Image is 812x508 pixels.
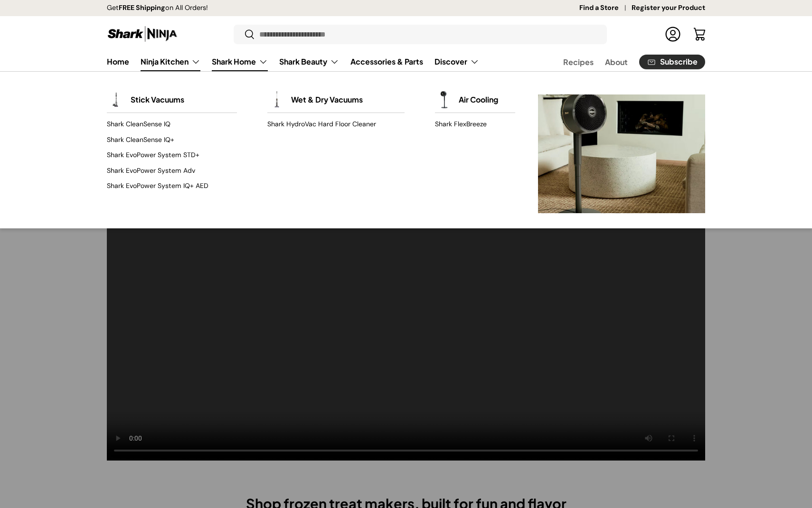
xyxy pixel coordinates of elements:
[350,52,423,71] a: Accessories & Parts
[135,52,206,71] summary: Ninja Kitchen
[579,3,632,13] a: Find a Store
[206,52,274,71] summary: Shark Home
[660,58,698,66] span: Subscribe
[563,53,594,71] a: Recipes
[429,52,485,71] summary: Discover
[107,25,178,43] img: Shark Ninja Philippines
[540,52,705,71] nav: Secondary
[632,3,705,13] a: Register your Product
[639,55,705,69] a: Subscribe
[107,52,129,71] a: Home
[107,3,208,13] p: Get on All Orders!
[119,3,165,12] strong: FREE Shipping
[605,53,628,71] a: About
[274,52,345,71] summary: Shark Beauty
[107,52,479,71] nav: Primary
